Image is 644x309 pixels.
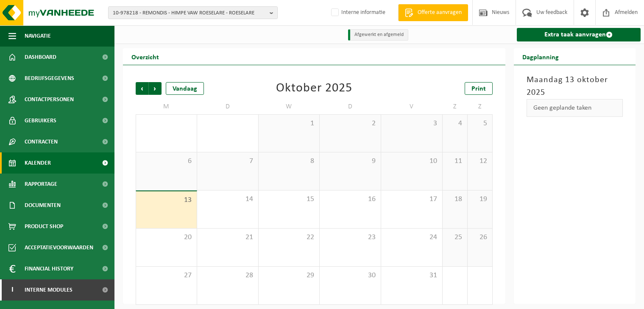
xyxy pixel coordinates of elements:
[263,157,315,166] span: 8
[468,99,493,114] td: Z
[324,195,376,204] span: 16
[136,82,148,95] span: Vorige
[527,99,623,117] div: Geen geplande taken
[447,195,463,204] span: 18
[472,195,488,204] span: 19
[201,233,254,242] span: 21
[140,196,192,205] span: 13
[472,119,488,128] span: 5
[324,271,376,280] span: 30
[398,4,468,21] a: Offerte aanvragen
[385,119,438,128] span: 3
[25,47,56,68] span: Dashboard
[140,271,192,280] span: 27
[514,48,567,65] h2: Dagplanning
[447,119,463,128] span: 4
[329,6,385,19] label: Interne informatie
[263,233,315,242] span: 22
[263,271,315,280] span: 29
[113,7,266,19] span: 10-978218 - REMONDIS - HIMPE VAW ROESELARE - ROESELARE
[471,86,486,92] span: Print
[517,28,641,41] a: Extra taak aanvragen
[25,258,73,279] span: Financial History
[201,195,254,204] span: 14
[123,48,167,65] h2: Overzicht
[263,195,315,204] span: 15
[472,157,488,166] span: 12
[25,279,72,301] span: Interne modules
[25,89,74,110] span: Contactpersonen
[324,157,376,166] span: 9
[320,99,381,114] td: D
[527,74,623,99] h3: Maandag 13 oktober 2025
[136,99,197,114] td: M
[324,233,376,242] span: 23
[385,233,438,242] span: 24
[25,152,51,174] span: Kalender
[381,99,443,114] td: V
[25,131,58,152] span: Contracten
[166,82,204,95] div: Vandaag
[348,29,408,41] li: Afgewerkt en afgemeld
[276,82,352,95] div: Oktober 2025
[25,237,93,258] span: Acceptatievoorwaarden
[385,271,438,280] span: 31
[415,8,464,17] span: Offerte aanvragen
[447,233,463,242] span: 25
[465,82,493,95] a: Print
[324,119,376,128] span: 2
[108,6,278,19] button: 10-978218 - REMONDIS - HIMPE VAW ROESELARE - ROESELARE
[25,110,56,131] span: Gebruikers
[149,82,162,95] span: Volgende
[201,157,254,166] span: 7
[140,157,192,166] span: 6
[263,119,315,128] span: 1
[25,25,51,47] span: Navigatie
[472,233,488,242] span: 26
[25,216,63,237] span: Product Shop
[25,195,61,216] span: Documenten
[447,157,463,166] span: 11
[25,174,57,195] span: Rapportage
[385,195,438,204] span: 17
[25,68,74,89] span: Bedrijfsgegevens
[385,157,438,166] span: 10
[197,99,259,114] td: D
[8,279,16,301] span: I
[140,233,192,242] span: 20
[259,99,320,114] td: W
[201,271,254,280] span: 28
[443,99,468,114] td: Z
